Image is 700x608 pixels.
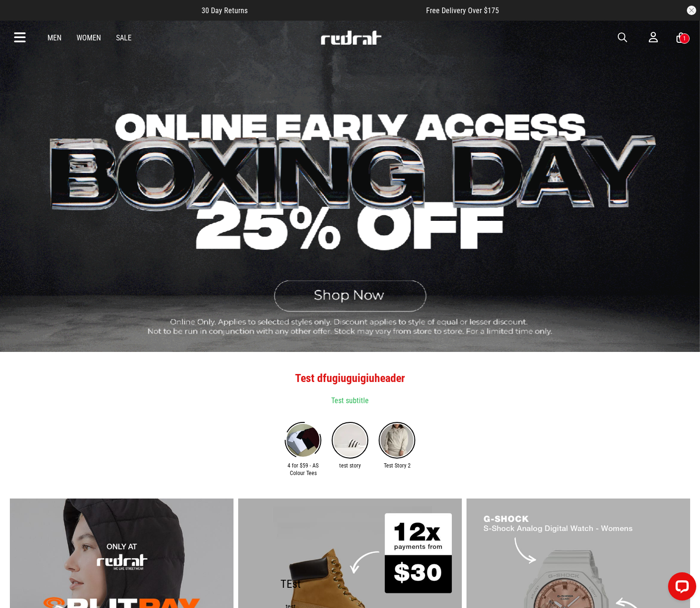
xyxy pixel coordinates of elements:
a: 1 [677,33,685,43]
a: Women [77,33,101,42]
img: Redrat logo [320,31,382,45]
p: Test subtitle [15,395,685,406]
div: test story [334,462,366,470]
iframe: Customer reviews powered by Trustpilot [266,6,407,15]
iframe: LiveChat chat widget [661,569,700,608]
a: Sale [116,33,132,42]
a: Men [47,33,62,42]
span: 30 Day Returns [202,6,248,15]
div: Test Story 2 [381,462,413,470]
div: 4 for $59 - AS Colour Tees [287,462,319,477]
h2: Test dfugiuguigiuheader [15,369,685,388]
h2: TEst [246,575,336,593]
span: Free Delivery Over $175 [426,6,499,15]
div: 1 [683,35,686,42]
